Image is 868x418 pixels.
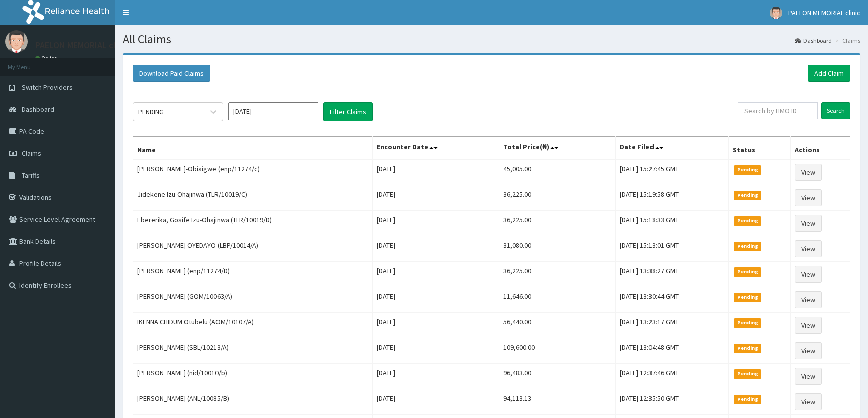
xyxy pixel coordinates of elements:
li: Claims [833,36,860,45]
a: View [795,393,822,410]
td: IKENNA CHIDUM Otubelu (AOM/10107/A) [133,313,373,338]
td: [DATE] 13:23:17 GMT [616,313,729,338]
a: View [795,291,822,308]
td: [DATE] 13:38:27 GMT [616,262,729,287]
td: Ebererika, Gosife Izu-Ohajinwa (TLR/10019/D) [133,211,373,236]
th: Encounter Date [373,137,499,160]
input: Search [821,102,850,119]
td: [DATE] [373,159,499,185]
td: [DATE] [373,338,499,364]
h1: All Claims [123,33,860,46]
span: Switch Providers [22,83,73,92]
span: Dashboard [22,105,54,114]
a: View [795,342,822,359]
span: Pending [734,267,761,276]
a: Online [35,55,59,62]
td: [DATE] 15:18:33 GMT [616,211,729,236]
td: [DATE] 12:37:46 GMT [616,364,729,389]
button: Download Paid Claims [133,65,210,82]
td: [DATE] [373,262,499,287]
td: [PERSON_NAME] (SBL/10213/A) [133,338,373,364]
td: 109,600.00 [499,338,616,364]
td: 11,646.00 [499,287,616,313]
td: [DATE] [373,211,499,236]
span: Pending [734,369,761,378]
td: 36,225.00 [499,211,616,236]
td: 36,225.00 [499,262,616,287]
td: [DATE] 15:13:01 GMT [616,236,729,262]
th: Name [133,137,373,160]
button: Filter Claims [323,102,373,121]
td: [PERSON_NAME] (enp/11274/D) [133,262,373,287]
input: Select Month and Year [228,102,318,120]
td: 56,440.00 [499,313,616,338]
img: User Image [770,7,782,19]
td: 45,005.00 [499,159,616,185]
p: PAELON MEMORIAL clinic [35,41,129,50]
td: [DATE] 15:19:58 GMT [616,185,729,211]
td: 36,225.00 [499,185,616,211]
a: View [795,189,822,206]
a: View [795,215,822,232]
a: View [795,240,822,257]
td: [DATE] [373,287,499,313]
span: Pending [734,318,761,327]
span: Pending [734,395,761,404]
a: Add Claim [808,65,850,82]
span: Pending [734,344,761,353]
img: User Image [5,30,28,53]
span: Pending [734,191,761,200]
td: [PERSON_NAME]-Obiaigwe (enp/11274/c) [133,159,373,185]
td: Jidekene Izu-Ohajinwa (TLR/10019/C) [133,185,373,211]
span: Pending [734,242,761,251]
th: Status [729,137,791,160]
span: Pending [734,293,761,302]
td: [DATE] 15:27:45 GMT [616,159,729,185]
td: 96,483.00 [499,364,616,389]
td: [PERSON_NAME] (GOM/10063/A) [133,287,373,313]
td: [PERSON_NAME] (ANL/10085/B) [133,389,373,415]
td: [DATE] [373,313,499,338]
span: PAELON MEMORIAL clinic [788,8,860,17]
a: View [795,317,822,334]
span: Tariffs [22,171,40,180]
td: [DATE] 13:30:44 GMT [616,287,729,313]
input: Search by HMO ID [738,102,818,119]
span: Pending [734,165,761,174]
a: View [795,368,822,385]
td: [PERSON_NAME] (nid/10010/b) [133,364,373,389]
td: [DATE] 13:04:48 GMT [616,338,729,364]
td: [DATE] [373,389,499,415]
th: Total Price(₦) [499,137,616,160]
td: [DATE] [373,236,499,262]
span: Claims [22,149,41,158]
span: Pending [734,216,761,225]
td: [DATE] [373,364,499,389]
div: PENDING [138,107,164,117]
th: Actions [790,137,850,160]
td: [DATE] [373,185,499,211]
td: 94,113.13 [499,389,616,415]
td: [PERSON_NAME] OYEDAYO (LBP/10014/A) [133,236,373,262]
td: [DATE] 12:35:50 GMT [616,389,729,415]
a: View [795,266,822,283]
a: Dashboard [795,36,832,45]
th: Date Filed [616,137,729,160]
td: 31,080.00 [499,236,616,262]
a: View [795,164,822,181]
